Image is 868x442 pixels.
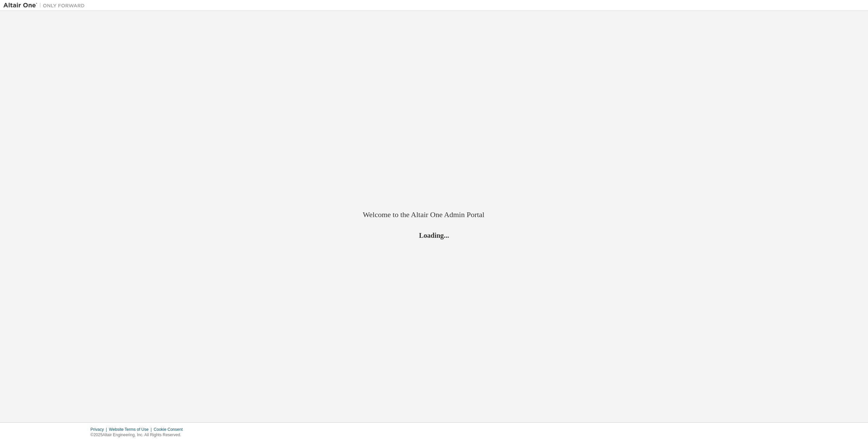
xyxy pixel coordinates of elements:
[91,432,187,438] p: © 2025 Altair Engineering, Inc. All Rights Reserved.
[363,210,505,219] h2: Welcome to the Altair One Admin Portal
[154,427,186,432] div: Cookie Consent
[91,427,109,432] div: Privacy
[3,2,88,9] img: Altair One
[109,427,154,432] div: Website Terms of Use
[363,231,505,239] h2: Loading...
